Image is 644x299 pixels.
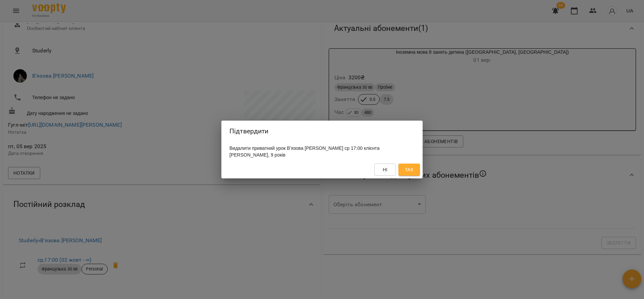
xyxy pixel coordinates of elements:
div: Видалити приватний урок В’язова [PERSON_NAME] ср 17:00 клієнта [PERSON_NAME], 9 років [221,142,423,161]
h2: Підтвердити [229,126,415,136]
span: Ні [383,166,388,174]
span: Так [405,166,414,174]
button: Ні [374,164,396,176]
button: Так [398,164,420,176]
